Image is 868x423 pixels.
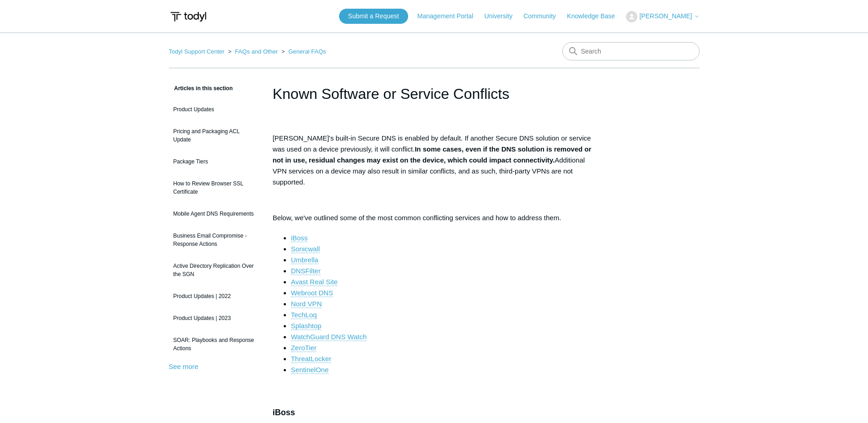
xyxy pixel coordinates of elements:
[291,333,367,341] a: WatchGuard DNS Watch
[169,363,199,370] a: See more
[562,42,700,60] input: Search
[226,48,280,55] li: FAQs and Other
[291,289,333,297] a: Webroot DNS
[169,48,226,55] li: Todyl Support Center
[235,48,278,55] a: FAQs and Other
[291,245,320,253] a: Sonicwall
[169,175,259,201] a: How to Review Browser SSL Certificate
[280,48,326,55] li: General FAQs
[291,278,338,286] a: Avast Real Site
[523,11,565,21] a: Community
[291,256,318,264] a: Umbrella
[169,331,259,357] a: SOAR: Playbooks and Response Actions
[291,344,317,352] a: ZeroTier
[291,366,329,374] a: SentinelOne
[169,48,225,55] a: Todyl Support Center
[273,83,596,105] h1: Known Software or Service Conflicts
[169,287,259,305] a: Product Updates | 2022
[169,309,259,327] a: Product Updates | 2023
[273,145,592,164] strong: In some cases, even if the DNS solution is removed or not in use, residual changes may exist on t...
[484,11,521,21] a: University
[169,8,208,25] img: Todyl Support Center Help Center home page
[626,11,699,22] button: [PERSON_NAME]
[169,101,259,118] a: Product Updates
[169,85,233,92] span: Articles in this section
[273,212,596,223] p: Below, we've outlined some of the most common conflicting services and how to address them.
[169,153,259,170] a: Package Tiers
[288,48,326,55] a: General FAQs
[273,133,596,188] p: [PERSON_NAME]'s built-in Secure DNS is enabled by default. If another Secure DNS solution or serv...
[169,227,259,253] a: Business Email Compromise - Response Actions
[291,300,322,308] a: Nord VPN
[567,11,624,21] a: Knowledge Base
[291,311,317,319] a: TechLoq
[291,322,322,330] a: Splashtop
[639,12,692,20] span: [PERSON_NAME]
[291,355,331,363] a: ThreatLocker
[169,123,259,148] a: Pricing and Packaging ACL Update
[339,9,408,24] a: Submit a Request
[291,234,308,242] a: iBoss
[169,205,259,222] a: Mobile Agent DNS Requirements
[417,11,482,21] a: Management Portal
[273,406,596,419] h3: iBoss
[169,257,259,283] a: Active Directory Replication Over the SGN
[291,267,321,275] a: DNSFilter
